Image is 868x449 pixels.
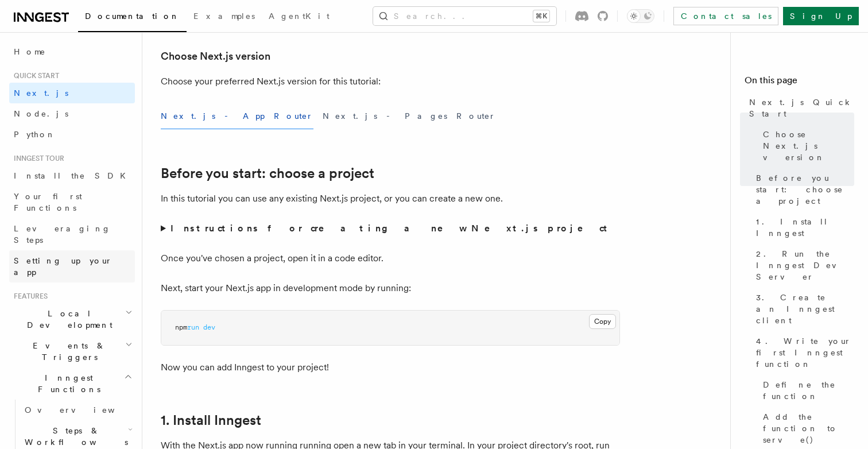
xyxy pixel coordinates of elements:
button: Next.js - App Router [161,103,313,129]
p: Now you can add Inngest to your project! [161,359,620,376]
span: Examples [193,11,255,21]
a: Your first Functions [9,186,135,218]
a: Choose Next.js version [758,124,854,168]
a: Home [9,41,135,62]
span: Events & Triggers [9,340,125,363]
span: Choose Next.js version [763,129,854,163]
span: Inngest tour [9,154,64,163]
span: 4. Write your first Inngest function [756,335,854,370]
span: Leveraging Steps [14,224,111,245]
span: Define the function [763,379,854,402]
span: Node.js [14,109,68,118]
a: Next.js Quick Start [745,92,854,124]
p: Next, start your Next.js app in development mode by running: [161,280,620,296]
span: Home [14,46,46,57]
button: Inngest Functions [9,367,135,400]
span: 3. Create an Inngest client [756,292,854,326]
a: Overview [20,400,135,420]
span: dev [203,323,215,331]
a: Examples [187,3,262,31]
a: 3. Create an Inngest client [751,287,854,331]
a: Documentation [78,3,187,32]
span: Before you start: choose a project [756,172,854,207]
a: Leveraging Steps [9,218,135,250]
button: Copy [589,314,616,329]
span: 2. Run the Inngest Dev Server [756,248,854,282]
a: 2. Run the Inngest Dev Server [751,243,854,287]
a: Node.js [9,103,135,124]
a: 4. Write your first Inngest function [751,331,854,374]
span: Features [9,292,48,301]
span: Next.js Quick Start [749,96,854,119]
kbd: ⌘K [533,10,549,22]
a: Contact sales [673,7,778,25]
span: AgentKit [269,11,330,21]
a: Define the function [758,374,854,407]
a: Choose Next.js version [161,48,270,64]
strong: Instructions for creating a new Next.js project [170,223,612,234]
button: Local Development [9,303,135,335]
a: Before you start: choose a project [161,165,374,181]
summary: Instructions for creating a new Next.js project [161,220,620,237]
span: Quick start [9,71,59,80]
p: Once you've chosen a project, open it in a code editor. [161,250,620,266]
span: Python [14,130,56,139]
a: Sign Up [783,7,859,25]
a: Python [9,124,135,145]
a: AgentKit [262,3,336,31]
a: Next.js [9,83,135,103]
span: run [187,323,199,331]
a: 1. Install Inngest [161,412,261,428]
a: Setting up your app [9,250,135,282]
span: npm [175,323,187,331]
p: In this tutorial you can use any existing Next.js project, or you can create a new one. [161,191,620,207]
span: Install the SDK [14,171,133,180]
span: Steps & Workflows [20,425,128,448]
button: Events & Triggers [9,335,135,367]
a: Install the SDK [9,165,135,186]
h4: On this page [745,73,854,92]
span: Documentation [85,11,180,21]
a: 1. Install Inngest [751,211,854,243]
span: Add the function to serve() [763,411,854,446]
span: Setting up your app [14,256,113,277]
button: Search...⌘K [373,7,556,25]
span: Overview [25,405,143,415]
a: Before you start: choose a project [751,168,854,211]
button: Next.js - Pages Router [323,103,496,129]
span: Local Development [9,308,125,331]
p: Choose your preferred Next.js version for this tutorial: [161,73,620,90]
button: Toggle dark mode [627,9,654,23]
span: Next.js [14,88,68,98]
span: 1. Install Inngest [756,216,854,239]
span: Inngest Functions [9,372,124,395]
span: Your first Functions [14,192,82,212]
